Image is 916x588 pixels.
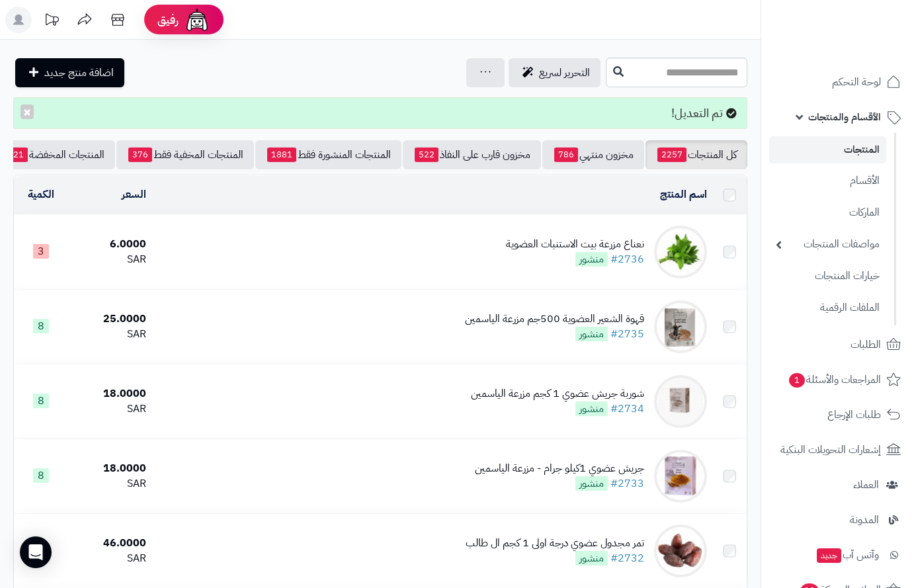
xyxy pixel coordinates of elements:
[769,136,886,163] a: المنتجات
[654,300,707,353] img: قهوة الشعير العضوية 500جم مزرعة الياسمين
[403,140,541,169] a: مخزون قارب على النفاذ522
[539,65,590,81] span: التحرير لسريع
[466,536,644,551] div: تمر مجدول عضوي درجة اولى 1 كجم ال طالب
[769,66,908,98] a: لوحة التحكم
[654,450,707,503] img: جريش عضوي 1كيلو جرام - مزرعة الياسمين
[610,476,644,491] a: #2733
[610,401,644,417] a: #2734
[851,335,881,354] span: الطلبات
[506,237,644,252] div: نعناع مزرعة بيت الاستنبات العضوية
[575,476,608,491] span: منشور
[509,58,601,87] a: التحرير لسريع
[415,147,438,162] span: 522
[471,386,644,401] div: شوربة جريش عضوي 1 كجم مزرعة الياسمين
[575,551,608,566] span: منشور
[610,550,644,566] a: #2732
[73,401,147,417] div: SAR
[769,364,908,396] a: المراجعات والأسئلة1
[575,327,608,341] span: منشور
[21,105,34,119] button: ×
[657,147,687,162] span: 2257
[35,7,68,36] a: تحديثات المنصة
[255,140,401,169] a: المنتجات المنشورة فقط1881
[769,399,908,431] a: طلبات الإرجاع
[28,187,54,202] a: الكمية
[475,461,644,476] div: جريش عضوي 1كيلو جرام - مزرعة الياسمين
[769,329,908,360] a: الطلبات
[850,511,879,529] span: المدونة
[15,58,124,87] a: اضافة منتج جديد
[654,375,707,428] img: شوربة جريش عضوي 1 كجم مزرعة الياسمين
[769,198,886,227] a: الماركات
[20,536,52,568] div: Open Intercom Messenger
[827,405,881,424] span: طلبات الإرجاع
[33,468,49,483] span: 8
[128,147,152,162] span: 376
[13,97,747,129] div: تم التعديل!
[769,230,886,259] a: مواصفات المنتجات
[769,294,886,322] a: الملفات الرقمية
[116,140,254,169] a: المنتجات المخفية فقط376
[33,244,49,259] span: 3
[9,147,28,162] span: 21
[610,251,644,267] a: #2736
[769,504,908,536] a: المدونة
[157,12,179,28] span: رفيق
[660,187,707,202] a: اسم المنتج
[769,434,908,466] a: إشعارات التحويلات البنكية
[73,476,147,491] div: SAR
[33,394,49,408] span: 8
[769,539,908,571] a: وآتس آبجديد
[465,312,644,327] div: قهوة الشعير العضوية 500جم مزرعة الياسمين
[808,108,881,126] span: الأقسام والمنتجات
[817,548,841,563] span: جديد
[769,469,908,501] a: العملاء
[73,551,147,566] div: SAR
[575,401,608,416] span: منشور
[780,441,881,459] span: إشعارات التحويلات البنكية
[769,262,886,290] a: خيارات المنتجات
[184,7,210,33] img: ai-face.png
[610,326,644,342] a: #2735
[832,73,881,91] span: لوحة التحكم
[542,140,644,169] a: مخزون منتهي786
[654,525,707,577] img: تمر مجدول عضوي درجة اولى 1 كجم ال طالب
[654,226,707,278] img: نعناع مزرعة بيت الاستنبات العضوية
[815,546,879,564] span: وآتس آب
[73,536,147,551] div: 46.0000
[554,147,578,162] span: 786
[73,461,147,476] div: 18.0000
[769,167,886,195] a: الأقسام
[73,312,147,327] div: 25.0000
[645,140,747,169] a: كل المنتجات2257
[853,476,879,494] span: العملاء
[73,386,147,401] div: 18.0000
[789,373,805,388] span: 1
[73,237,147,252] div: 6.0000
[267,147,296,162] span: 1881
[73,327,147,342] div: SAR
[122,187,146,202] a: السعر
[788,370,881,389] span: المراجعات والأسئلة
[73,252,147,267] div: SAR
[44,65,114,81] span: اضافة منتج جديد
[575,252,608,267] span: منشور
[33,319,49,333] span: 8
